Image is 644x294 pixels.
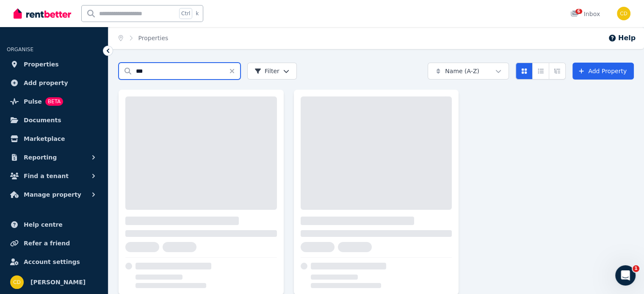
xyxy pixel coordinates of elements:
div: Inbox [570,10,600,18]
span: ORGANISE [7,47,33,52]
span: Reporting [24,152,57,162]
span: Filter [254,67,279,75]
span: Account settings [24,257,80,267]
span: Pulse [24,96,42,107]
button: Expanded list view [549,63,566,80]
img: Chris Dimitropoulos [617,7,630,20]
span: Find a tenant [24,171,69,181]
span: Ctrl [179,8,192,19]
a: Marketplace [7,130,101,147]
button: Reporting [7,149,101,166]
img: RentBetter [14,7,71,20]
button: Name (A-Z) [428,63,509,80]
span: Name (A-Z) [445,67,479,75]
a: Add property [7,74,101,91]
img: Chris Dimitropoulos [10,275,24,289]
a: Properties [7,56,101,73]
a: PulseBETA [7,93,101,110]
a: Add Property [572,63,634,80]
a: Properties [138,35,169,41]
span: Properties [24,59,59,69]
button: Filter [247,63,297,80]
button: Clear search [229,63,240,80]
span: [PERSON_NAME] [30,277,86,287]
nav: Breadcrumb [108,27,178,49]
button: Compact list view [532,63,549,80]
span: 6 [575,9,582,14]
a: Documents [7,112,101,129]
button: Card view [516,63,533,80]
span: Refer a friend [24,238,70,248]
button: Find a tenant [7,168,101,184]
span: BETA [45,97,63,106]
a: Account settings [7,253,101,270]
span: Help centre [24,220,63,230]
a: Refer a friend [7,235,101,252]
span: k [196,10,199,17]
span: 1 [633,265,639,272]
span: Add property [24,78,68,88]
button: Help [608,33,636,43]
iframe: Intercom live chat [615,265,636,286]
span: Documents [24,115,61,125]
span: Manage property [24,190,81,200]
button: Manage property [7,186,101,203]
span: Marketplace [24,134,65,144]
div: View options [516,63,566,80]
a: Help centre [7,216,101,233]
